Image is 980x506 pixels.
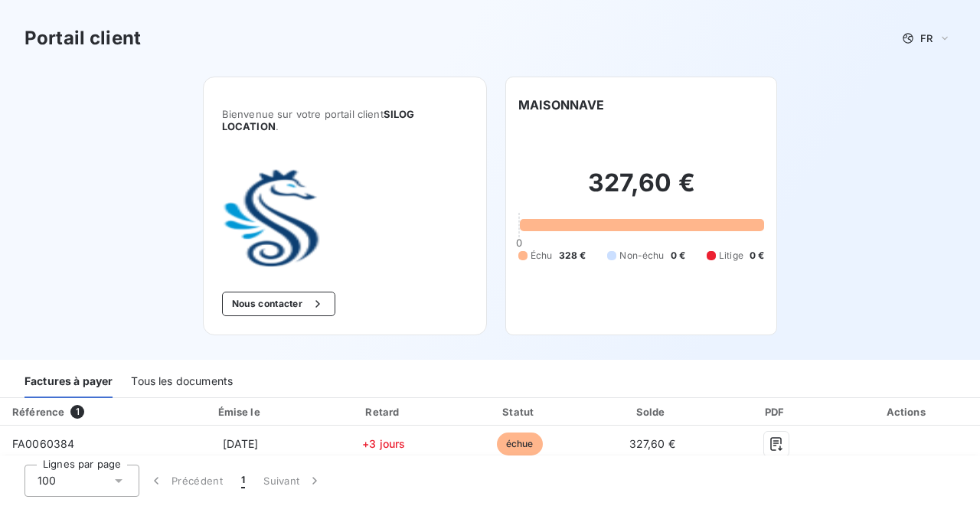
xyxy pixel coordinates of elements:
div: Statut [456,404,583,419]
span: Bienvenue sur votre portail client . [222,108,468,132]
span: échue [497,433,543,455]
span: FR [920,32,933,44]
span: 0 € [750,249,764,263]
span: 0 € [671,249,685,263]
div: Actions [838,404,977,419]
span: 1 [241,473,245,488]
span: 0 [516,237,522,249]
span: +3 jours [362,437,405,450]
div: Tous les documents [131,366,233,398]
span: 327,60 € [629,437,675,450]
div: PDF [720,404,832,419]
button: 1 [232,465,254,497]
h2: 327,60 € [518,168,764,214]
h6: MAISONNAVE [518,96,605,114]
span: Échu [531,249,553,263]
div: Solde [590,404,714,419]
span: SILOG LOCATION [222,108,415,132]
div: Factures à payer [24,366,113,398]
span: 1 [70,405,84,419]
button: Précédent [139,465,232,497]
span: FA0060384 [12,437,74,450]
button: Nous contacter [222,292,335,316]
span: 100 [38,473,56,488]
h3: Portail client [24,24,141,52]
div: Émise le [168,404,312,419]
span: Non-échu [619,249,664,263]
img: Company logo [222,169,320,267]
span: [DATE] [223,437,259,450]
span: 328 € [559,249,586,263]
div: Référence [12,406,64,418]
div: Retard [318,404,449,419]
span: Litige [719,249,743,263]
button: Suivant [254,465,332,497]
